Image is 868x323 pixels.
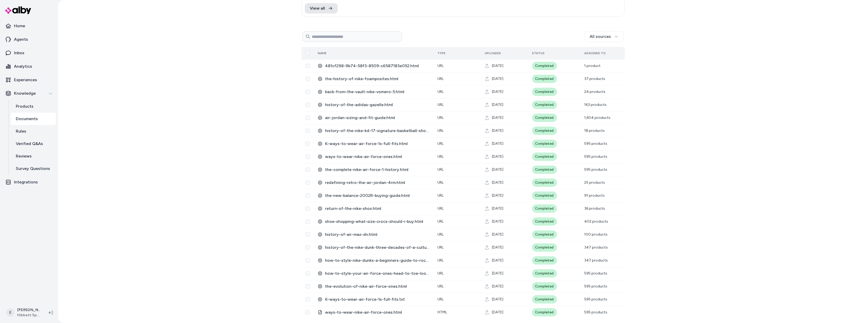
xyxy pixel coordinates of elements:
[492,245,504,250] span: [DATE]
[2,74,56,86] a: Experiences
[14,50,24,56] p: Inbox
[532,166,557,174] div: Completed
[438,180,444,185] span: URL
[584,245,608,250] span: 347 products
[584,167,608,172] span: 595 products
[306,90,310,94] button: Select row
[306,297,310,301] button: Select row
[492,297,504,302] span: [DATE]
[306,258,310,263] button: Select row
[16,141,43,147] p: Verified Q&As
[306,103,310,107] button: Select row
[438,258,444,263] span: URL
[16,103,33,109] p: Products
[492,167,504,172] span: [DATE]
[532,140,557,148] div: Completed
[532,256,557,265] div: Completed
[318,309,429,315] div: ways-to-wear-nike-air-force-ones.html
[492,206,504,211] span: [DATE]
[306,232,310,237] button: Select row
[306,142,310,146] button: Select row
[532,127,557,135] div: Completed
[14,63,32,70] p: Analytics
[438,102,444,107] span: URL
[318,89,429,95] div: back-from-the-vault-nike-vomero-5.html
[11,100,56,113] a: Products
[492,89,504,94] span: [DATE]
[325,257,429,264] span: how-to-style-nike-dunks-a-beginners-guide-to-rocking-your-nikes.html
[485,51,501,55] span: Uploaded
[11,138,56,150] a: Verified Q&As
[584,115,611,120] span: 1,604 products
[438,167,444,172] span: URL
[438,64,444,68] span: URL
[492,115,504,120] span: [DATE]
[2,47,56,59] a: Inbox
[438,245,444,250] span: URL
[325,128,429,134] span: history-of-the-nike-kd-17-signature-basketball-shoe.html
[584,64,601,68] span: 1 product
[492,284,504,289] span: [DATE]
[325,76,429,82] span: the-history-of-nike-foamposites.html
[306,64,310,68] button: Select row
[325,167,429,173] span: the-complete-nike-air-force-1-history.html
[584,258,608,263] span: 347 products
[492,232,504,237] span: [DATE]
[306,271,310,276] button: Select row
[306,310,310,314] button: Select row
[14,179,38,185] p: Integrations
[318,231,429,238] div: history-of-air-max-dn.html
[305,3,338,13] a: View all
[306,245,310,250] button: Select row
[2,87,56,100] button: Knowledge
[584,232,608,237] span: 100 products
[325,115,429,121] span: air-jordan-sizing-and-fit-guide.html
[11,162,56,175] a: Survey Questions
[17,307,40,313] p: [PERSON_NAME]
[5,6,31,14] img: alby Logo
[438,90,444,94] span: URL
[306,168,310,172] button: Select row
[11,150,56,162] a: Reviews
[532,101,557,109] div: Completed
[310,5,325,11] span: View all
[318,205,429,212] div: return-of-the-nike-shox.html
[14,36,28,43] p: Agents
[492,154,504,159] span: [DATE]
[16,128,26,134] p: Rules
[306,194,310,198] button: Select row
[318,180,429,186] div: redefining-retro-the-air-jordan-4rm.html
[584,219,608,224] span: 402 products
[318,63,429,69] div: 481cf298-9b74-58f3-8509-c6587183e052.html
[318,193,429,199] div: the-new-balance-2002R-buying-guide.html
[306,51,310,55] button: Select all
[532,114,557,122] div: Completed
[325,193,429,199] span: the-new-balance-2002R-buying-guide.html
[584,180,605,185] span: 25 products
[16,116,38,122] p: Documents
[14,77,37,83] p: Experiences
[492,76,504,81] span: [DATE]
[438,193,444,198] span: URL
[584,141,608,146] span: 595 products
[2,20,56,32] a: Home
[325,89,429,95] span: back-from-the-vault-nike-vomero-5.html
[532,51,545,55] span: Status
[438,77,444,81] span: URL
[306,77,310,81] button: Select row
[584,102,607,107] span: 163 products
[325,218,429,225] span: shoe-shopping-what-size-crocs-should-i-buy.html
[318,141,429,147] div: 6-ways-to-wear-air-force-1s-full-fits.html
[318,167,429,173] div: the-complete-nike-air-force-1-history.html
[325,244,429,251] span: history-of-the-nike-dunk-three-decades-of-a-cultural-phenomenon.html
[438,115,444,120] span: URL
[438,51,446,55] span: Type
[318,244,429,251] div: history-of-the-nike-dunk-three-decades-of-a-cultural-phenomenon.html
[584,310,608,314] span: 595 products
[532,282,557,291] div: Completed
[492,219,504,224] span: [DATE]
[590,33,611,40] span: All sources
[325,309,429,315] span: ways-to-wear-nike-air-force-ones.html
[306,116,310,120] button: Select row
[306,207,310,211] button: Select row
